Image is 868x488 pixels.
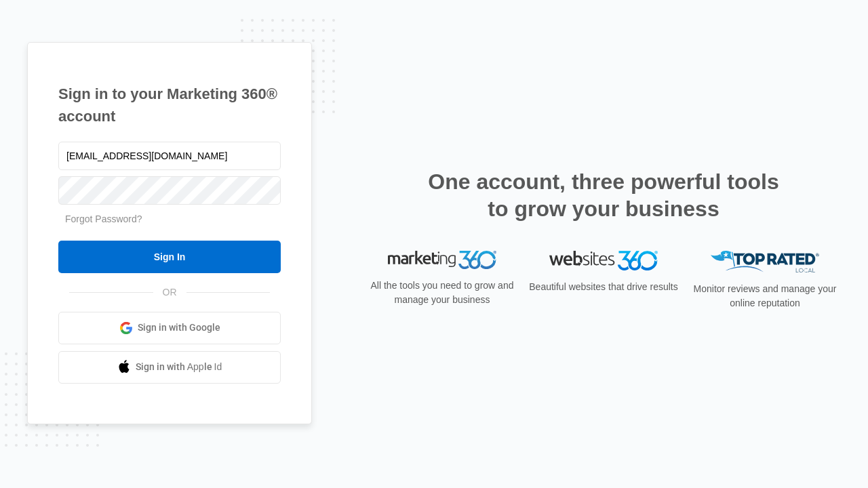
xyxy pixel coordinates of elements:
[58,312,281,344] a: Sign in with Google
[58,142,281,170] input: Email
[65,213,142,224] a: Forgot Password?
[388,251,496,270] img: Marketing 360
[528,280,679,294] p: Beautiful websites that drive results
[366,279,518,307] p: All the tools you need to grow and manage your business
[153,285,186,300] span: OR
[138,321,220,335] span: Sign in with Google
[689,282,841,310] p: Monitor reviews and manage your online reputation
[136,360,222,374] span: Sign in with Apple Id
[58,241,281,273] input: Sign In
[424,168,783,222] h2: One account, three powerful tools to grow your business
[711,251,819,273] img: Top Rated Local
[58,351,281,384] a: Sign in with Apple Id
[549,251,658,270] img: Websites 360
[58,83,281,127] h1: Sign in to your Marketing 360® account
